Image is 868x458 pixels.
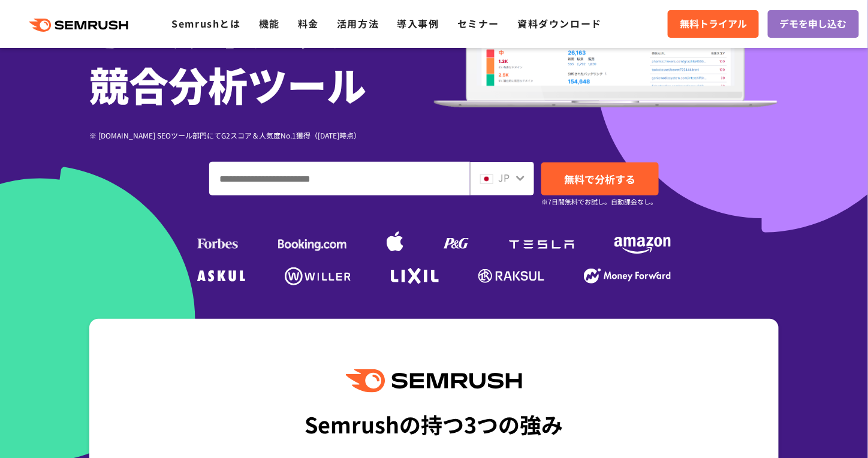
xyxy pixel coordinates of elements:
[564,171,635,186] span: 無料で分析する
[171,16,240,31] a: Semrushとは
[541,196,657,207] small: ※7日間無料でお試し。自動課金なし。
[397,16,439,31] a: 導入事例
[259,16,280,31] a: 機能
[210,162,469,195] input: ドメイン、キーワードまたはURLを入力してください
[305,402,563,446] div: Semrushの持つ3つの強み
[298,16,319,31] a: 料金
[780,16,847,32] span: デモを申し込む
[89,1,434,112] h1: オールインワン 競合分析ツール
[768,10,859,38] a: デモを申し込む
[517,16,602,31] a: 資料ダウンロード
[457,16,499,31] a: セミナー
[541,162,659,195] a: 無料で分析する
[337,16,379,31] a: 活用方法
[89,129,434,141] div: ※ [DOMAIN_NAME] SEOツール部門にてG2スコア＆人気度No.1獲得（[DATE]時点）
[680,16,747,32] span: 無料トライアル
[498,170,510,185] span: JP
[346,369,522,393] img: Semrush
[668,10,759,38] a: 無料トライアル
